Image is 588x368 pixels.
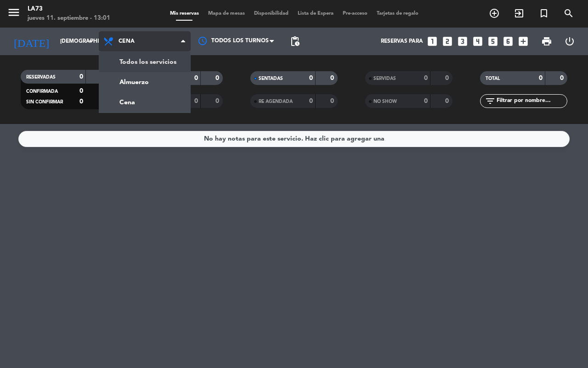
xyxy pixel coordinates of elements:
[28,5,110,14] div: LA73
[472,35,484,47] i: looks_4
[441,35,453,47] i: looks_two
[79,98,83,105] strong: 0
[99,52,190,72] a: Todos los servicios
[259,76,283,81] span: SENTADAS
[26,75,56,79] span: RESERVADAS
[7,6,21,23] button: menu
[26,100,63,104] span: SIN CONFIRMAR
[445,98,451,104] strong: 0
[373,99,397,104] span: NO SHOW
[514,8,525,19] i: exit_to_app
[79,74,83,80] strong: 0
[330,75,336,81] strong: 0
[486,76,500,81] span: TOTAL
[560,75,565,81] strong: 0
[99,72,190,92] a: Almuerzo
[489,8,500,19] i: add_circle_outline
[539,75,543,81] strong: 0
[496,96,567,106] input: Filtrar por nombre...
[194,98,198,104] strong: 0
[538,8,549,19] i: turned_in_not
[372,11,423,16] span: Tarjetas de regalo
[541,36,552,47] span: print
[7,31,56,51] i: [DATE]
[517,35,529,47] i: add_box
[558,28,581,55] div: LOG OUT
[445,75,451,81] strong: 0
[259,99,293,104] span: RE AGENDADA
[99,92,190,113] a: Cena
[502,35,514,47] i: looks_6
[289,36,300,47] span: pending_actions
[309,98,313,104] strong: 0
[79,88,83,94] strong: 0
[85,36,96,47] i: arrow_drop_down
[249,11,293,16] span: Disponibilidad
[293,11,338,16] span: Lista de Espera
[563,8,574,19] i: search
[381,38,423,45] span: Reservas para
[330,98,336,104] strong: 0
[485,96,496,107] i: filter_list
[204,134,384,144] div: No hay notas para este servicio. Haz clic para agregar una
[165,11,204,16] span: Mis reservas
[309,75,313,81] strong: 0
[119,38,135,45] span: Cena
[204,11,249,16] span: Mapa de mesas
[424,98,428,104] strong: 0
[487,35,499,47] i: looks_5
[215,98,221,104] strong: 0
[7,6,21,19] i: menu
[426,35,438,47] i: looks_one
[194,75,198,81] strong: 0
[28,14,110,23] div: jueves 11. septiembre - 13:01
[338,11,372,16] span: Pre-acceso
[215,75,221,81] strong: 0
[457,35,469,47] i: looks_3
[564,36,575,47] i: power_settings_new
[373,76,396,81] span: SERVIDAS
[424,75,428,81] strong: 0
[26,89,58,94] span: CONFIRMADA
